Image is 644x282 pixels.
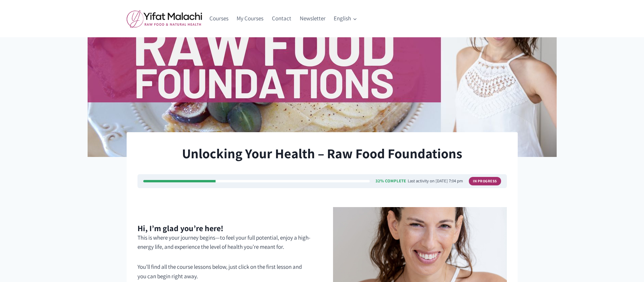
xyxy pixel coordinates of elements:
[233,11,268,27] a: My Courses
[469,177,501,185] div: In Progress
[408,179,463,183] div: Last activity on [DATE] 7:04 pm
[295,11,330,27] a: Newsletter
[137,233,311,251] p: This is where your journey begins—to feel your full potential, enjoy a high-energy life, and expe...
[137,223,311,233] h3: Hi, I’m glad you’re here!
[330,11,361,27] button: Child menu of English
[205,11,361,27] nav: Primary
[137,262,311,281] p: You’ll find all the course lessons below, just click on the first lesson and you can begin right ...
[127,10,202,28] img: yifat_logo41_en.png
[205,11,233,27] a: Courses
[137,143,507,163] h1: Unlocking Your Health – Raw Food Foundations
[375,179,406,183] div: 32% Complete
[268,11,296,27] a: Contact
